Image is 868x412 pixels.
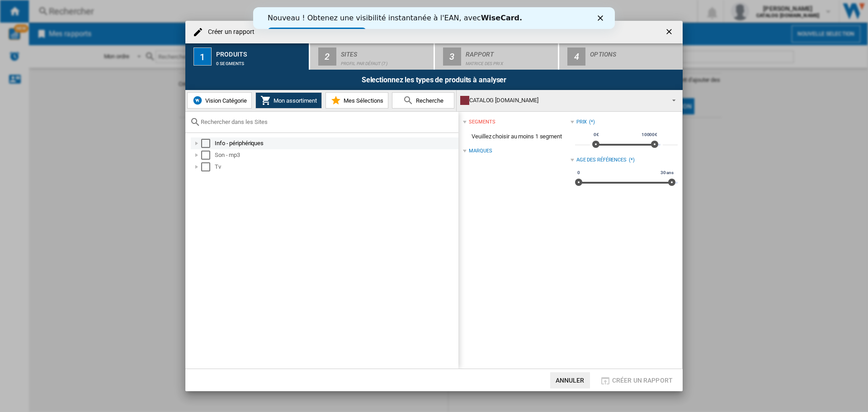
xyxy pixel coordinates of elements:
span: Recherche [414,97,443,104]
button: getI18NText('BUTTONS.CLOSE_DIALOG') [661,23,679,41]
button: 4 Options [559,43,683,70]
div: Sites [341,47,430,57]
md-checkbox: Select [201,139,215,148]
div: Matrice des prix [466,57,555,66]
button: Recherche [392,92,454,109]
div: Profil par défaut (7) [341,57,430,66]
div: Produits [216,47,305,57]
div: 3 [443,47,461,66]
span: 0 [576,169,581,176]
button: Vision Catégorie [187,92,252,109]
div: segments [469,118,495,126]
span: Mes Sélections [341,97,383,104]
span: Vision Catégorie [203,97,247,104]
md-checkbox: Select [201,151,215,160]
iframe: Intercom live chat banner [253,7,615,29]
div: 1 [193,47,212,66]
div: Prix [576,118,587,126]
div: 2 [318,47,336,66]
div: CATALOG [DOMAIN_NAME] [460,94,664,107]
span: 0€ [592,131,600,138]
button: Mon assortiment [255,92,322,109]
span: Mon assortiment [271,97,317,104]
button: 3 Rapport Matrice des prix [435,43,559,70]
div: Selectionnez les types de produits à analyser [185,70,683,90]
div: Age des références [576,156,627,164]
button: 1 Produits 0 segments [185,43,310,70]
button: 2 Sites Profil par défaut (7) [310,43,434,70]
md-checkbox: Select [201,162,215,171]
span: 10000€ [640,131,659,138]
span: Créer un rapport [612,377,673,384]
div: Son - mp3 [215,151,457,160]
ng-md-icon: getI18NText('BUTTONS.CLOSE_DIALOG') [665,27,675,38]
span: Veuillez choisir au moins 1 segment [463,128,570,145]
span: 30 ans [659,169,675,176]
a: Essayez dès maintenant ! [14,20,113,31]
button: Mes Sélections [325,92,388,109]
input: Rechercher dans les Sites [201,118,454,125]
button: Créer un rapport [597,372,675,388]
div: 4 [567,47,585,66]
h4: Créer un rapport [203,28,255,37]
div: Marques [469,147,492,155]
div: Rapport [466,47,555,57]
button: Annuler [550,372,590,388]
div: Info - périphériques [215,139,457,148]
div: Close [344,8,354,14]
img: wiser-icon-blue.png [192,95,203,106]
div: 0 segments [216,57,305,66]
div: Options [590,47,679,57]
div: Tv [215,162,457,171]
